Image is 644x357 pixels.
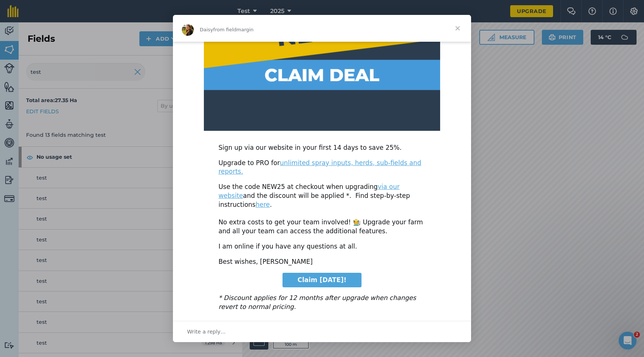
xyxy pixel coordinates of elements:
span: Claim [DATE]! [297,276,347,284]
a: unlimited spray inputs, herds, sub-fields and reports. [218,159,421,176]
img: Profile image for Daisy [182,24,194,36]
div: Sign up via our website in your first 14 days to save 25%. [218,143,426,152]
i: * Discount applies for 12 months after upgrade when changes revert to normal pricing. [218,294,416,310]
div: Use the code NEW25 at checkout when upgrading and the discount will be applied *. Find step-by-st... [218,183,426,236]
span: Close [444,15,471,42]
a: via our website [218,183,400,199]
div: Best wishes, [PERSON_NAME] [218,258,426,266]
a: Claim [DATE]! [282,273,362,288]
div: Open conversation and reply [173,321,471,342]
span: Write a reply… [187,327,226,337]
div: Upgrade to PRO for [218,159,426,177]
a: here [256,201,270,208]
div: I am online if you have any questions at all. [218,242,426,251]
span: from fieldmargin [213,27,253,32]
span: Daisy [200,27,213,32]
